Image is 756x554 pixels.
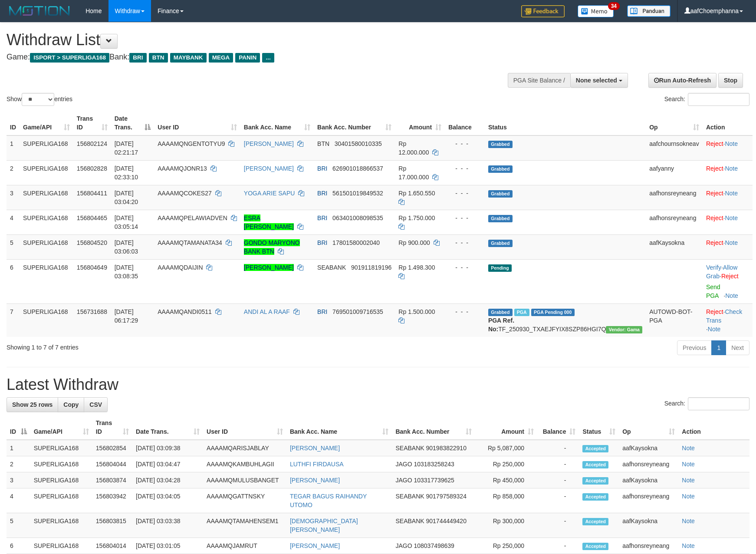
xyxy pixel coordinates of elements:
th: Status [485,111,646,135]
a: Verify [706,264,721,271]
th: Balance [445,111,485,135]
div: - - - [448,139,481,148]
td: aafhonsreyneang [619,488,678,513]
span: JAGO [395,461,412,468]
span: [DATE] 03:04:20 [115,190,138,205]
td: aafKaysokna [619,440,678,456]
span: BRI [317,190,327,197]
td: · [703,160,753,185]
img: MOTION_logo.png [7,4,72,17]
span: BRI [317,308,327,315]
span: Copy 901797589324 to clipboard [426,493,466,500]
td: Rp 450,000 [475,472,537,488]
span: AAAAMQCOKES27 [158,190,212,197]
td: aafKaysokna [646,234,703,259]
th: Action [703,111,753,135]
span: PGA Pending [531,309,575,316]
span: 156804520 [77,239,107,246]
a: Allow Grab [706,264,737,280]
span: SEABANK [395,518,424,524]
span: SEABANK [395,445,424,452]
td: 156804044 [92,456,132,472]
a: Stop [718,73,743,88]
span: Copy 626901018866537 to clipboard [332,165,383,172]
td: 156804014 [92,538,132,554]
th: Action [678,415,749,440]
span: BRI [317,239,327,246]
a: Run Auto-Refresh [648,73,717,88]
a: LUTHFI FIRDAUSA [290,461,344,468]
span: [DATE] 03:05:14 [115,214,138,230]
td: SUPERLIGA168 [30,513,92,538]
th: Amount: activate to sort column ascending [395,111,445,135]
a: ANDI AL A RAAF [244,308,290,315]
a: Show 25 rows [7,397,58,412]
td: Rp 5,087,000 [475,440,537,456]
div: Showing 1 to 7 of 7 entries [7,340,309,352]
td: 1 [7,135,20,161]
span: 156804411 [77,190,107,197]
td: · [703,185,753,210]
th: Game/API: activate to sort column ascending [30,415,92,440]
b: PGA Ref. No: [488,317,514,333]
td: · · [703,303,753,337]
span: 156804465 [77,214,107,221]
span: AAAAMQTAMANATA34 [158,239,222,246]
th: Bank Acc. Number: activate to sort column ascending [392,415,475,440]
td: TF_250930_TXAEJFYIX8SZP86HGI7Q [485,303,646,337]
span: Accepted [582,461,608,468]
span: Rp 12.000.000 [398,140,429,156]
a: Note [725,190,738,197]
td: [DATE] 03:04:47 [132,456,203,472]
td: 156803815 [92,513,132,538]
th: Date Trans.: activate to sort column descending [111,111,154,135]
span: BRI [317,214,327,221]
input: Search: [688,397,749,410]
label: Search: [664,93,749,106]
span: PANIN [235,53,260,63]
td: · [703,210,753,234]
span: Accepted [582,493,608,501]
td: AAAAMQJAMRUT [203,538,286,554]
a: GONDO MARYONO BANK BTN [244,239,300,255]
th: Amount: activate to sort column ascending [475,415,537,440]
a: TEGAR BAGUS RAIHANDY UTOMO [290,493,367,508]
td: Rp 250,000 [475,456,537,472]
td: [DATE] 03:04:05 [132,488,203,513]
td: - [537,472,579,488]
th: Bank Acc. Name: activate to sort column ascending [286,415,392,440]
a: Reject [706,140,723,147]
span: Grabbed [488,215,513,222]
td: SUPERLIGA168 [30,440,92,456]
td: 4 [7,488,30,513]
a: Note [682,461,695,468]
span: MEGA [209,53,233,63]
span: 156802828 [77,165,107,172]
span: None selected [576,77,617,84]
td: SUPERLIGA168 [20,160,73,185]
a: Note [682,493,695,500]
a: [PERSON_NAME] [290,477,340,484]
a: [PERSON_NAME] [290,542,340,549]
td: 6 [7,538,30,554]
th: Trans ID: activate to sort column ascending [92,415,132,440]
a: Copy [58,397,84,412]
a: Note [725,140,738,147]
span: Accepted [582,477,608,485]
td: 156802854 [92,440,132,456]
td: Rp 300,000 [475,513,537,538]
div: - - - [448,307,481,316]
span: BTN [149,53,168,63]
span: AAAAMQANDI0511 [158,308,212,315]
img: Button%20Memo.svg [578,5,614,17]
span: Accepted [582,543,608,550]
span: [DATE] 03:08:35 [115,264,138,280]
span: AAAAMQJONR13 [158,165,207,172]
td: [DATE] 03:09:38 [132,440,203,456]
th: Game/API: activate to sort column ascending [20,111,73,135]
span: Rp 1.750.000 [398,214,435,221]
td: 156803874 [92,472,132,488]
a: [PERSON_NAME] [244,165,294,172]
th: User ID: activate to sort column ascending [203,415,286,440]
a: [PERSON_NAME] [244,140,294,147]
